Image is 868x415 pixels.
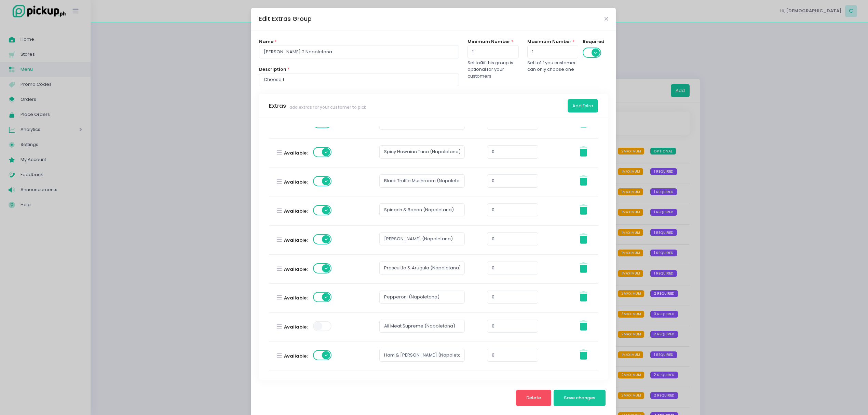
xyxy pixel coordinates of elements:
div: Available: [269,255,598,284]
b: 1 [540,59,542,66]
input: price [487,145,538,158]
input: Name [379,232,465,245]
span: Delete [526,394,541,401]
button: Close [605,17,608,21]
div: Available: [269,226,598,255]
input: Name [379,262,465,275]
input: price [487,262,538,275]
input: Name [379,291,465,304]
input: price [487,174,538,187]
div: Available: [269,284,598,313]
button: Delete [516,390,552,406]
label: Available: [284,150,308,157]
input: Can select up to [527,45,578,58]
input: Name [379,203,465,216]
input: Name [379,145,465,158]
div: Set to if you customer can only choose one [527,59,578,73]
label: Available: [284,237,308,244]
input: Name [259,45,459,58]
div: Available: [269,168,598,197]
div: Set to if this group is optional for your customers [467,59,518,80]
b: 0 [480,59,483,66]
label: Available: [284,179,308,186]
label: Minimum Number [467,38,510,45]
input: Name [379,174,465,187]
h3: Extras [269,103,286,109]
div: Available: [269,197,598,226]
label: Description [259,66,286,73]
input: price [487,320,538,333]
span: Save changes [564,394,595,401]
input: Name [379,320,465,333]
label: Available: [284,266,308,273]
label: Available: [284,353,308,360]
input: price [487,349,538,362]
div: Available: [269,342,598,371]
input: Name [379,349,465,362]
div: Available: [269,139,598,168]
input: min number [467,45,518,58]
button: Save changes [554,390,606,406]
input: price [487,232,538,245]
label: Available: [284,208,308,215]
button: Add Extra [568,99,598,112]
label: Name [259,38,273,45]
label: Available: [284,324,308,331]
input: price [487,291,538,304]
input: description [259,73,459,86]
label: Required [583,38,605,45]
div: Available: [269,313,598,342]
div: Edit Extras Group [259,14,312,23]
label: Available: [284,295,308,302]
label: Maximum Number [527,38,571,45]
span: add extras for your customer to pick [289,104,366,110]
input: price [487,203,538,216]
